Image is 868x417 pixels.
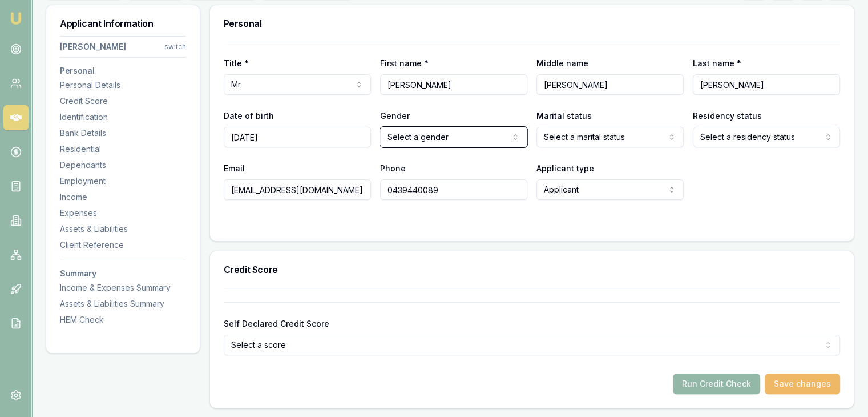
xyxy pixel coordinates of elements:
[60,175,186,187] div: Employment
[224,127,371,147] input: DD/MM/YYYY
[536,58,588,68] label: Middle name
[224,265,840,274] h3: Credit Score
[673,374,760,394] button: Run Credit Check
[224,19,840,28] h3: Personal
[60,159,186,171] div: Dependants
[60,270,186,278] h3: Summary
[224,111,274,121] label: Date of birth
[693,111,762,121] label: Residency status
[60,127,186,139] div: Bank Details
[60,191,186,203] div: Income
[380,111,410,121] label: Gender
[60,67,186,75] h3: Personal
[60,207,186,219] div: Expenses
[693,58,741,68] label: Last name *
[60,111,186,123] div: Identification
[380,179,527,200] input: 0431 234 567
[224,319,329,328] label: Self Declared Credit Score
[60,298,186,310] div: Assets & Liabilities Summary
[60,282,186,294] div: Income & Expenses Summary
[60,143,186,155] div: Residential
[60,239,186,251] div: Client Reference
[60,41,126,53] div: [PERSON_NAME]
[224,163,245,173] label: Email
[60,79,186,91] div: Personal Details
[60,314,186,326] div: HEM Check
[164,42,186,51] div: switch
[60,223,186,235] div: Assets & Liabilities
[765,374,840,394] button: Save changes
[536,111,592,121] label: Marital status
[60,19,186,28] h3: Applicant Information
[380,58,429,68] label: First name *
[9,11,23,25] img: emu-icon-u.png
[536,163,594,173] label: Applicant type
[380,163,406,173] label: Phone
[60,95,186,107] div: Credit Score
[224,58,249,68] label: Title *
